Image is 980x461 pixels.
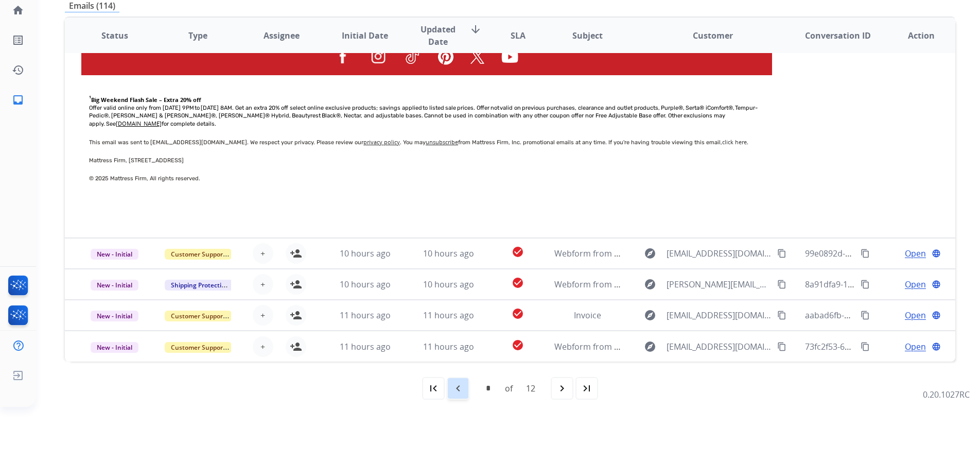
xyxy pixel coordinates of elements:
[512,246,524,258] mat-icon: check_circle
[932,311,941,320] mat-icon: language
[861,342,870,351] mat-icon: content_copy
[861,249,870,258] mat-icon: content_copy
[777,249,786,258] mat-icon: content_copy
[644,247,656,260] mat-icon: explore
[512,308,524,320] mat-icon: check_circle
[89,164,764,182] span: © 2025 Mattress Firm, All rights reserved.
[861,311,870,320] mat-icon: content_copy
[905,247,926,260] span: Open
[777,280,786,289] mat-icon: content_copy
[116,119,162,127] a: [DOMAIN_NAME]
[101,29,128,42] span: Status
[253,243,273,264] button: +
[512,277,524,289] mat-icon: check_circle
[805,279,963,290] span: 8a91dfa9-1d74-4244-983b-04420c1731b6
[693,29,733,42] span: Customer
[81,146,772,209] td: Mattress Firm, [STREET_ADDRESS]
[340,310,391,321] span: 11 hours ago
[644,278,656,291] mat-icon: explore
[423,248,474,259] span: 10 hours ago
[260,247,265,260] span: +
[89,95,91,99] sup: 1
[369,47,387,66] img: Footer_Instagram
[290,340,302,353] mat-icon: person_add
[923,388,970,401] p: 0.20.1027RC
[437,48,453,65] img: Footer_Pinterest
[722,138,747,146] a: click here
[572,29,603,42] span: Subject
[452,382,464,395] mat-icon: navigate_before
[340,279,391,290] span: 10 hours ago
[342,29,388,42] span: Initial Date
[470,49,484,64] img: Footer_Twitter
[404,47,421,66] img: Footer_TikTok
[469,23,482,36] mat-icon: arrow_downward
[423,310,474,321] span: 11 hours ago
[932,249,941,258] mat-icon: language
[932,280,941,289] mat-icon: language
[12,64,24,76] mat-icon: history
[165,249,232,260] span: Customer Support
[667,340,771,353] span: [EMAIL_ADDRESS][DOMAIN_NAME]
[667,309,771,321] span: [EMAIL_ADDRESS][DOMAIN_NAME]
[165,342,232,353] span: Customer Support
[260,278,265,291] span: +
[91,249,138,260] span: New - Initial
[777,342,786,351] mat-icon: content_copy
[805,310,959,321] span: aabad6fb-52c3-45a5-9b56-78461eeff7ee
[426,138,458,146] a: unsubscribe
[260,309,265,321] span: +
[644,340,656,353] mat-icon: explore
[91,342,138,353] span: New - Initial
[427,382,440,395] mat-icon: first_page
[512,339,524,351] mat-icon: check_circle
[518,378,544,399] div: 12
[340,248,391,259] span: 10 hours ago
[253,336,273,357] button: +
[556,382,568,395] mat-icon: navigate_next
[81,75,772,128] td: Offer valid online only from [DATE] 9PM to [DATE] 8AM. Get an extra 20% off select online exclusi...
[91,311,138,321] span: New - Initial
[777,311,786,320] mat-icon: content_copy
[574,310,601,321] span: Invoice
[805,248,961,259] span: 99e0892d-dc80-4454-a832-1cc266839fd7
[505,382,513,395] div: of
[805,341,959,352] span: 73fc2f53-66bb-4137-8775-ec27796727c6
[932,342,941,351] mat-icon: language
[554,341,787,352] span: Webform from [EMAIL_ADDRESS][DOMAIN_NAME] on [DATE]
[290,309,302,321] mat-icon: person_add
[667,278,771,291] span: [PERSON_NAME][EMAIL_ADDRESS][DOMAIN_NAME]
[363,138,400,146] a: privacy policy
[905,340,926,353] span: Open
[340,341,391,352] span: 11 hours ago
[260,340,265,353] span: +
[423,341,474,352] span: 11 hours ago
[165,311,232,321] span: Customer Support
[861,280,870,289] mat-icon: content_copy
[253,274,273,295] button: +
[290,278,302,291] mat-icon: person_add
[334,47,352,66] img: Footer_Facebook
[415,23,461,48] span: Updated Date
[511,29,526,42] span: SLA
[872,18,955,54] th: Action
[554,279,851,290] span: Webform from [PERSON_NAME][EMAIL_ADDRESS][DOMAIN_NAME] on [DATE]
[89,96,201,104] b: Big Weekend Flash Sale – Extra 20% off​​
[264,29,300,42] span: Assignee
[165,280,235,291] span: Shipping Protection
[667,247,771,260] span: [EMAIL_ADDRESS][DOMAIN_NAME]
[805,29,871,42] span: Conversation ID
[644,309,656,321] mat-icon: explore
[81,128,772,146] td: This email was sent to [EMAIL_ADDRESS][DOMAIN_NAME]. We respect your privacy. Please review our ....
[581,382,593,395] mat-icon: last_page
[423,279,474,290] span: 10 hours ago
[12,4,24,16] mat-icon: home
[501,47,520,66] img: Footer_YouTube
[554,248,787,259] span: Webform from [EMAIL_ADDRESS][DOMAIN_NAME] on [DATE]
[188,29,207,42] span: Type
[12,34,24,46] mat-icon: list_alt
[905,309,926,321] span: Open
[91,280,138,291] span: New - Initial
[12,94,24,106] mat-icon: inbox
